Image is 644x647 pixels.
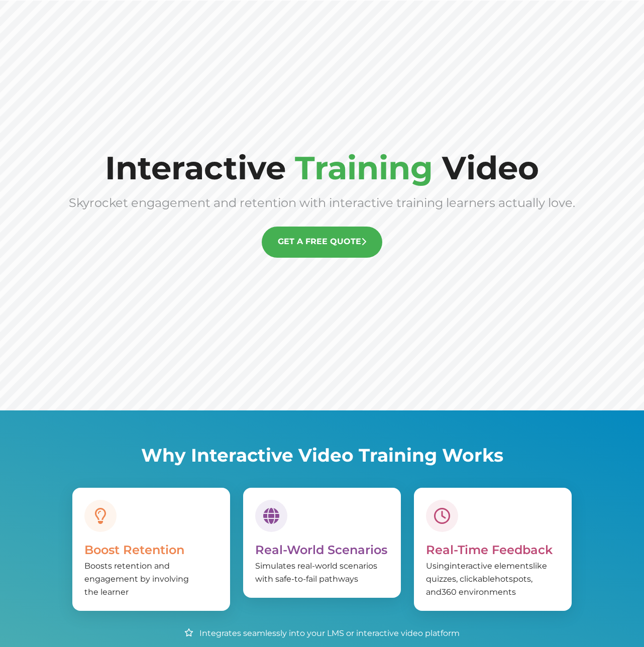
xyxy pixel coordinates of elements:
span: eo platform [413,628,460,638]
span: Training [295,148,433,187]
span: interactive elements [450,561,533,571]
span: Boost Retention [84,543,184,557]
span: Simulates real-world scenarios with safe-to-fail pathways [255,561,377,584]
a: GET A FREE QUOTE [262,227,382,258]
span: 360 environments [442,587,516,597]
span: Using [426,561,450,571]
span: Real-Time Feedback [426,543,553,557]
span: hotspots, and [426,574,532,597]
span: Boosts retention and engagement by involving the learner [84,561,189,597]
span: Skyrocket engagement and retention with interactive training learners actually love. [69,195,575,210]
span: Real-World Scenarios [255,543,387,557]
span: Video [442,148,539,187]
span: Interactive [105,148,286,187]
span: Why Interactive Video Training Works [141,444,503,466]
span: Integrates seamlessly into your LMS or interactive vid [199,628,413,638]
span: like quizzes, clickable [426,561,547,584]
